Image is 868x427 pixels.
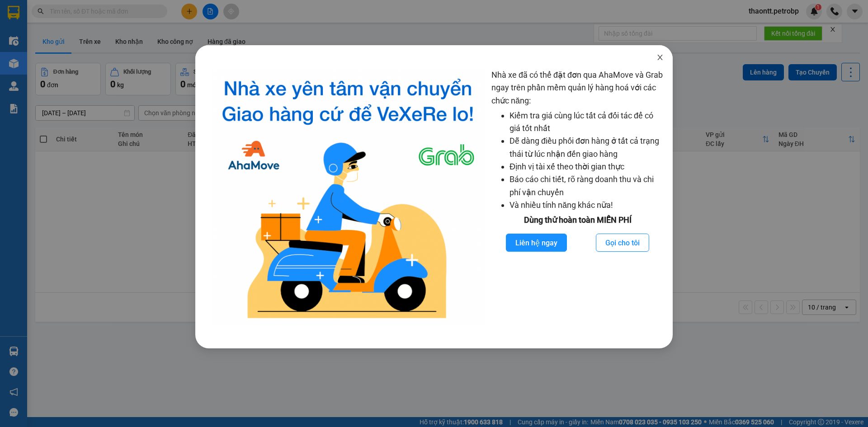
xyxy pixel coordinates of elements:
[509,199,664,211] li: Và nhiều tính năng khác nữa!
[491,69,664,326] div: Nhà xe đã có thể đặt đơn qua AhaMove và Grab ngay trên phần mềm quản lý hàng hoá với các chức năng:
[509,173,664,199] li: Báo cáo chi tiết, rõ ràng doanh thu và chi phí vận chuyển
[509,109,664,135] li: Kiểm tra giá cùng lúc tất cả đối tác để có giá tốt nhất
[647,45,673,70] button: Close
[491,214,664,226] div: Dùng thử hoàn toàn MIỄN PHÍ
[509,160,664,173] li: Định vị tài xế theo thời gian thực
[515,237,557,249] span: Liên hệ ngay
[509,135,664,160] li: Dễ dàng điều phối đơn hàng ở tất cả trạng thái từ lúc nhận đến giao hàng
[212,69,484,326] img: logo
[506,234,567,252] button: Liên hệ ngay
[605,237,640,249] span: Gọi cho tôi
[596,234,649,252] button: Gọi cho tôi
[656,54,664,61] span: close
